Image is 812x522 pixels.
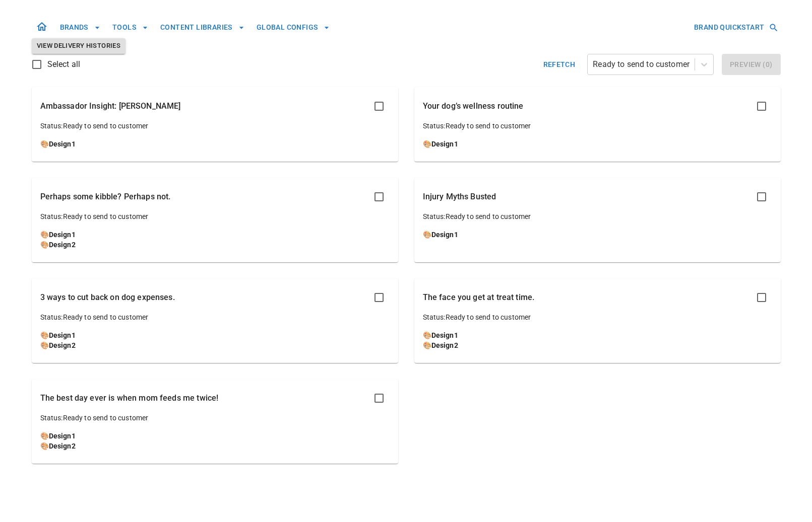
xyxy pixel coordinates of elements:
[47,58,81,70] span: Select all
[423,100,524,112] p: Your dog’s wellness routine
[40,392,219,404] p: The best day ever is when mom feeds me twice!
[40,340,390,350] p: 🎨
[40,330,390,340] p: 🎨
[40,240,390,250] p: 🎨
[431,331,458,339] a: Design1
[40,230,390,240] p: 🎨
[40,211,390,221] p: Status: Ready to send to customer
[40,121,390,131] p: Status: Ready to send to customer
[423,330,772,340] p: 🎨
[49,241,76,249] a: Design2
[423,139,772,149] p: 🎨
[539,54,580,75] button: Refetch
[49,231,76,239] a: Design1
[423,211,772,221] p: Status: Ready to send to customer
[40,100,181,112] p: Ambassador Insight: [PERSON_NAME]
[423,340,772,350] p: 🎨
[40,291,175,304] p: 3 ways to cut back on dog expenses.
[49,442,76,450] a: Design2
[32,38,126,54] button: View Delivery Histories
[40,312,390,322] p: Status: Ready to send to customer
[690,18,780,37] button: BRAND QUICKSTART
[423,121,772,131] p: Status: Ready to send to customer
[49,432,76,440] a: Design1
[423,191,496,203] p: Injury Myths Busted
[40,441,390,451] p: 🎨
[49,341,76,349] a: Design2
[40,139,390,149] p: 🎨
[431,140,458,148] a: Design1
[423,291,535,304] p: The face you get at treat time.
[423,230,772,240] p: 🎨
[40,413,390,423] p: Status: Ready to send to customer
[431,341,458,349] a: Design2
[40,431,390,441] p: 🎨
[253,18,334,37] button: GLOBAL CONFIGS
[156,18,248,37] button: CONTENT LIBRARIES
[108,18,152,37] button: TOOLS
[49,331,76,339] a: Design1
[40,191,171,203] p: Perhaps some kibble? Perhaps not.
[431,231,458,239] a: Design1
[56,18,104,37] button: BRANDS
[49,140,76,148] a: Design1
[423,312,772,322] p: Status: Ready to send to customer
